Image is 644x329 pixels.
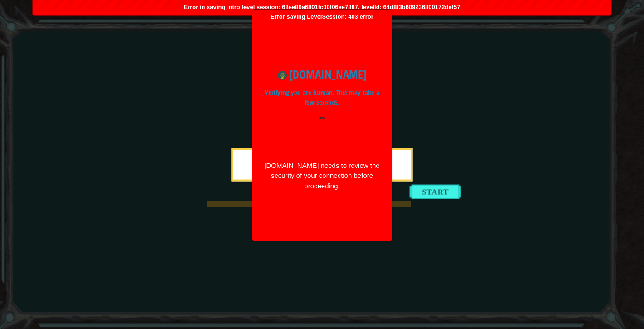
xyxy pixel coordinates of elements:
p: Verifying you are human. This may take a few seconds. [264,88,381,108]
h1: [DOMAIN_NAME] [264,66,381,83]
img: Icon for www.ozaria.com [278,71,287,80]
span: Error in saving intro level session: 68ee80a6801fc00f06ee7887, levelId: 64d8f3b609236800172def57 [184,4,460,10]
button: Start [410,184,461,199]
div: [DOMAIN_NAME] needs to review the security of your connection before proceeding. [264,161,381,192]
span: Error saving LevelSession: 403 error [257,13,387,236]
